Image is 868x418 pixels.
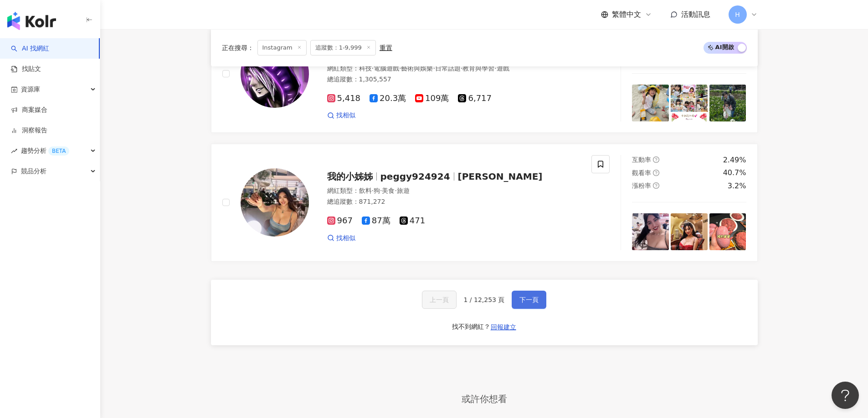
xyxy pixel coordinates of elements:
span: 1 / 12,253 頁 [464,296,505,303]
span: · [461,65,462,72]
span: question-circle [653,182,659,189]
img: post-image [632,85,669,121]
span: 遊戲 [497,65,509,72]
span: 藝術與娛樂 [401,65,433,72]
div: 3.2% [728,181,746,191]
span: 趨勢分析 [21,141,69,161]
span: question-circle [653,170,659,176]
span: 電腦遊戲 [374,65,399,72]
span: · [399,65,401,72]
span: · [380,187,382,194]
span: 正在搜尋 ： [222,44,254,51]
div: 找不到網紅？ [452,322,490,332]
span: question-circle [653,156,659,163]
span: 20.3萬 [370,94,406,103]
span: 活動訊息 [681,10,710,19]
span: 找相似 [336,111,355,120]
span: 日常話題 [435,65,461,72]
span: · [433,65,435,72]
button: 下一頁 [512,291,546,309]
img: post-image [632,213,669,250]
div: 網紅類型 ： [327,64,581,73]
button: 回報建立 [490,320,517,334]
div: 2.49% [723,155,746,165]
span: 旅遊 [397,187,410,194]
img: post-image [709,85,746,121]
span: 109萬 [415,94,449,103]
span: · [395,187,396,194]
div: 40.7% [723,168,746,178]
span: Instagram [257,40,307,55]
img: logo [7,12,56,30]
a: 洞察報告 [11,126,47,135]
span: 教育與學習 [462,65,494,72]
a: KOL Avatar舞秋風秋風大家好,我是舞秋風 Hi,I'm 5Hi,I'm 5舞秋風遊戲頻道網紅類型：科技·電腦遊戲·藝術與娛樂·日常話題·教育與學習·遊戲總追蹤數：1,305,5575,4... [211,15,758,133]
div: 總追蹤數 ： 1,305,557 [327,75,581,84]
span: 967 [327,216,353,226]
img: KOL Avatar [241,168,309,237]
span: 漲粉率 [632,182,651,189]
img: post-image [709,213,746,250]
img: post-image [671,85,708,121]
span: 飲料 [359,187,372,194]
img: KOL Avatar [241,40,309,108]
span: 競品分析 [21,161,46,181]
span: 互動率 [632,156,651,163]
a: KOL Avatar我的小姊姊peggy924924[PERSON_NAME]網紅類型：飲料·狗·美食·旅遊總追蹤數：871,27296787萬471找相似互動率question-circle2... [211,144,758,262]
span: · [372,65,374,72]
span: 科技 [359,65,372,72]
span: 追蹤數：1-9,999 [310,40,376,55]
a: 商案媒合 [11,106,47,115]
span: peggy924924 [380,171,450,182]
div: BETA [48,146,69,156]
span: 回報建立 [491,323,516,331]
span: 繁體中文 [612,10,641,20]
span: 觀看率 [632,169,651,176]
span: 狗 [374,187,380,194]
span: 找相似 [336,234,355,243]
button: 上一頁 [422,291,457,309]
span: 或許你想看 [452,392,516,406]
span: 471 [400,216,425,226]
span: · [372,187,374,194]
a: 找相似 [327,111,355,120]
span: 5,418 [327,94,361,103]
span: · [494,65,496,72]
span: rise [11,148,17,154]
a: 找相似 [327,234,355,243]
a: 找貼文 [11,65,41,74]
span: 6,717 [458,94,492,103]
span: 87萬 [362,216,390,226]
span: H [735,10,740,20]
span: 下一頁 [519,296,539,303]
span: 資源庫 [21,79,40,100]
a: searchAI 找網紅 [11,44,49,53]
div: 重置 [380,44,392,51]
span: [PERSON_NAME] [458,171,543,182]
iframe: Help Scout Beacon - Open [832,382,859,409]
img: post-image [671,213,708,250]
span: 我的小姊姊 [327,171,373,182]
div: 總追蹤數 ： 871,272 [327,197,581,206]
div: 網紅類型 ： [327,186,581,196]
span: 美食 [382,187,395,194]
